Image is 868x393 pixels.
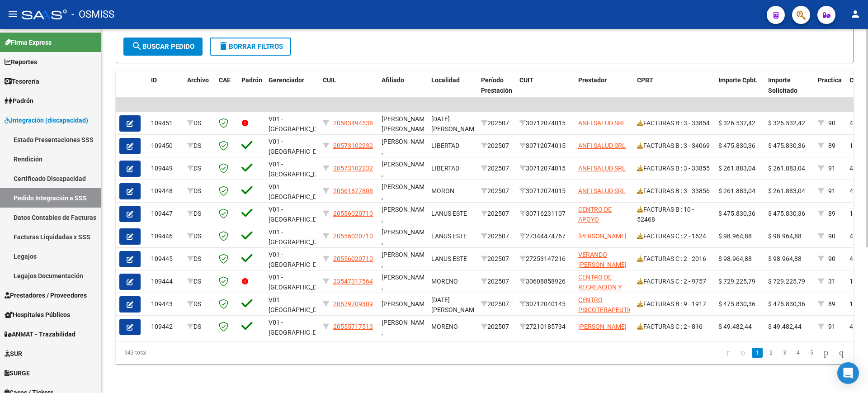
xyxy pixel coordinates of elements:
[806,348,817,358] a: 5
[791,345,805,360] li: page 4
[768,232,802,240] span: $ 98.964,88
[718,142,755,149] span: $ 475.830,36
[718,165,755,172] span: $ 261.883,04
[71,5,114,24] span: - OSMISS
[238,71,265,110] datatable-header-cell: Padrón
[382,206,430,223] span: [PERSON_NAME] ,
[768,119,805,127] span: $ 326.532,42
[132,41,142,52] mat-icon: search
[7,9,18,19] mat-icon: menu
[715,71,764,110] datatable-header-cell: Importe Cpbt.
[382,161,430,178] span: [PERSON_NAME] ,
[481,163,512,174] div: 202507
[187,231,212,241] div: DS
[151,118,180,128] div: 109451
[382,138,430,156] span: [PERSON_NAME] ,
[578,232,627,240] span: [PERSON_NAME]
[849,255,853,262] span: 4
[519,118,571,128] div: 30712074015
[481,186,512,196] div: 202507
[718,255,752,262] span: $ 98.964,88
[849,232,853,240] span: 4
[718,210,755,217] span: $ 475.830,36
[382,300,431,308] span: [PERSON_NAME],
[151,299,180,309] div: 109443
[269,319,330,336] span: V01 - [GEOGRAPHIC_DATA]
[828,255,835,262] span: 90
[5,115,88,125] span: Integración (discapacidad)
[5,290,87,300] span: Prestadores / Proveedores
[828,142,835,149] span: 89
[519,276,571,287] div: 30608858926
[849,142,853,149] span: 1
[814,71,846,110] datatable-header-cell: Practica
[849,278,853,285] span: 1
[637,186,711,196] div: FACTURAS B : 3 - 33856
[768,210,805,217] span: $ 475.830,36
[519,322,571,332] div: 27210185734
[218,43,283,51] span: Borrar Filtros
[218,41,229,52] mat-icon: delete
[481,276,512,287] div: 202507
[319,71,378,110] datatable-header-cell: CUIL
[187,322,212,332] div: DS
[431,323,458,330] span: MORENO
[132,43,194,51] span: Buscar Pedido
[333,210,373,217] span: 20556020710
[123,38,203,56] button: Buscar Pedido
[333,187,373,194] span: 20561877808
[519,141,571,151] div: 30712074015
[481,118,512,128] div: 202507
[5,368,30,378] span: SURGE
[5,349,22,359] span: SUR
[718,119,755,127] span: $ 326.532,42
[828,165,835,172] span: 91
[578,296,639,334] span: CENTRO PSICOTERAPEUTICO [GEOGRAPHIC_DATA] S.A
[779,348,790,358] a: 3
[578,119,626,127] span: ANFI SALUD SRL
[378,71,428,110] datatable-header-cell: Afiliado
[828,232,835,240] span: 90
[519,299,571,309] div: 30712040145
[481,231,512,241] div: 202507
[431,296,480,314] span: [DATE][PERSON_NAME]
[820,348,832,358] a: go to next page
[578,76,607,84] span: Prestador
[333,232,373,240] span: 20556020710
[269,138,330,156] span: V01 - [GEOGRAPHIC_DATA]
[151,76,157,84] span: ID
[578,187,626,194] span: ANFI SALUD SRL
[431,187,454,194] span: MORON
[333,278,373,285] span: 23547317564
[187,276,212,287] div: DS
[519,76,533,84] span: CUIT
[5,310,70,320] span: Hospitales Públicos
[519,163,571,174] div: 30712074015
[151,186,180,196] div: 109448
[151,231,180,241] div: 109446
[849,300,853,308] span: 1
[333,119,373,127] span: 20583494538
[184,71,215,110] datatable-header-cell: Archivo
[269,251,330,269] span: V01 - [GEOGRAPHIC_DATA]
[850,9,861,19] mat-icon: person
[5,57,37,67] span: Reportes
[828,300,835,308] span: 89
[187,163,212,174] div: DS
[718,300,755,308] span: $ 475.830,36
[481,141,512,151] div: 202507
[116,341,262,364] div: 943 total
[187,299,212,309] div: DS
[333,142,373,149] span: 20573102232
[718,76,758,84] span: Importe Cpbt.
[637,76,653,84] span: CPBT
[718,232,752,240] span: $ 98.964,88
[633,71,715,110] datatable-header-cell: CPBT
[778,345,791,360] li: page 3
[835,348,848,358] a: go to last page
[147,71,184,110] datatable-header-cell: ID
[768,255,802,262] span: $ 98.964,88
[575,71,633,110] datatable-header-cell: Prestador
[768,323,802,330] span: $ 49.482,44
[764,345,778,360] li: page 2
